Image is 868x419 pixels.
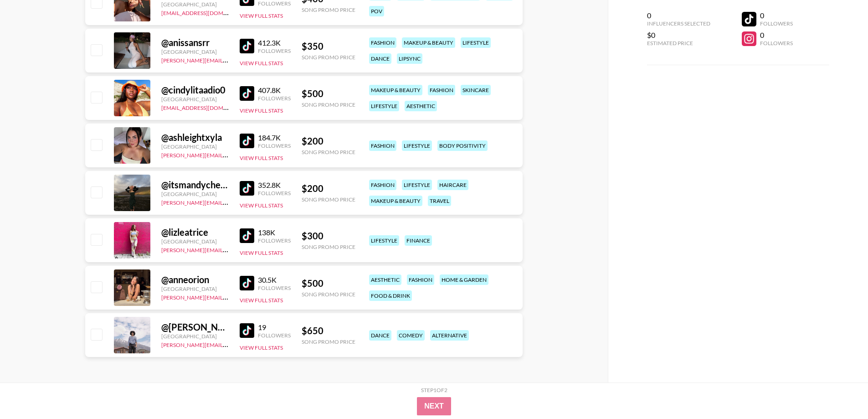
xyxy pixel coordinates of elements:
[402,140,432,151] div: lifestyle
[240,155,283,161] button: View Full Stats
[240,134,254,148] img: TikTok
[369,37,396,48] div: fashion
[440,274,488,285] div: home & garden
[240,39,254,53] img: TikTok
[302,101,355,108] div: Song Promo Price
[161,245,339,253] a: [PERSON_NAME][EMAIL_ADDRESS][PERSON_NAME][DOMAIN_NAME]
[161,179,229,191] div: @ itsmandycherie
[161,321,229,333] div: @ [PERSON_NAME].[PERSON_NAME]
[437,140,488,151] div: body positivity
[258,86,291,95] div: 407.8K
[369,85,422,95] div: makeup & beauty
[258,142,291,149] div: Followers
[760,20,793,27] div: Followers
[161,285,229,292] div: [GEOGRAPHIC_DATA]
[302,135,355,147] div: $ 200
[302,6,355,13] div: Song Promo Price
[161,48,229,55] div: [GEOGRAPHIC_DATA]
[258,332,291,339] div: Followers
[258,133,291,142] div: 184.7K
[161,150,296,159] a: [PERSON_NAME][EMAIL_ADDRESS][DOMAIN_NAME]
[258,275,291,285] div: 30.5K
[161,37,229,48] div: @ anissansrr
[760,40,793,47] div: Followers
[421,387,447,393] div: Step 1 of 2
[302,325,355,336] div: $ 650
[461,85,491,95] div: skincare
[161,132,229,143] div: @ ashleightxyla
[369,290,412,301] div: food & drink
[240,202,283,209] button: View Full Stats
[161,274,229,285] div: @ anneorion
[258,237,291,244] div: Followers
[647,20,710,27] div: Influencers Selected
[397,330,425,341] div: comedy
[428,85,455,95] div: fashion
[369,330,391,341] div: dance
[161,55,296,64] a: [PERSON_NAME][EMAIL_ADDRESS][DOMAIN_NAME]
[240,107,283,114] button: View Full Stats
[369,235,399,246] div: lifestyle
[369,274,401,285] div: aesthetic
[437,180,468,190] div: haircare
[402,37,455,48] div: makeup & beauty
[240,297,283,304] button: View Full Stats
[240,12,283,19] button: View Full Stats
[647,11,710,20] div: 0
[258,181,291,190] div: 352.8K
[405,235,432,246] div: finance
[302,196,355,203] div: Song Promo Price
[402,180,432,190] div: lifestyle
[430,330,469,341] div: alternative
[405,101,437,111] div: aesthetic
[240,86,254,101] img: TikTok
[161,143,229,150] div: [GEOGRAPHIC_DATA]
[369,196,422,206] div: makeup & beauty
[161,191,229,197] div: [GEOGRAPHIC_DATA]
[240,60,283,67] button: View Full Stats
[161,1,229,8] div: [GEOGRAPHIC_DATA]
[647,40,710,47] div: Estimated Price
[161,238,229,245] div: [GEOGRAPHIC_DATA]
[258,47,291,54] div: Followers
[302,243,355,250] div: Song Promo Price
[760,31,793,40] div: 0
[240,344,283,351] button: View Full Stats
[407,274,434,285] div: fashion
[302,278,355,289] div: $ 500
[647,31,710,40] div: $0
[760,11,793,20] div: 0
[258,38,291,47] div: 412.3K
[161,227,229,238] div: @ lizleatrice
[302,183,355,194] div: $ 200
[369,180,396,190] div: fashion
[302,41,355,52] div: $ 350
[240,323,254,338] img: TikTok
[302,338,355,345] div: Song Promo Price
[369,101,399,111] div: lifestyle
[461,37,491,48] div: lifestyle
[302,88,355,99] div: $ 500
[369,6,384,16] div: pov
[302,230,355,242] div: $ 300
[161,292,296,301] a: [PERSON_NAME][EMAIL_ADDRESS][DOMAIN_NAME]
[417,397,451,415] button: Next
[397,53,422,64] div: lipsync
[240,181,254,196] img: TikTok
[161,103,253,111] a: [EMAIL_ADDRESS][DOMAIN_NAME]
[161,340,296,348] a: [PERSON_NAME][EMAIL_ADDRESS][DOMAIN_NAME]
[240,249,283,256] button: View Full Stats
[161,197,296,206] a: [PERSON_NAME][EMAIL_ADDRESS][DOMAIN_NAME]
[302,54,355,61] div: Song Promo Price
[161,333,229,340] div: [GEOGRAPHIC_DATA]
[258,228,291,237] div: 138K
[258,285,291,291] div: Followers
[369,140,396,151] div: fashion
[258,190,291,197] div: Followers
[161,84,229,96] div: @ cindylitaadio0
[258,323,291,332] div: 19
[428,196,451,206] div: travel
[240,228,254,243] img: TikTok
[369,53,391,64] div: dance
[240,276,254,290] img: TikTok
